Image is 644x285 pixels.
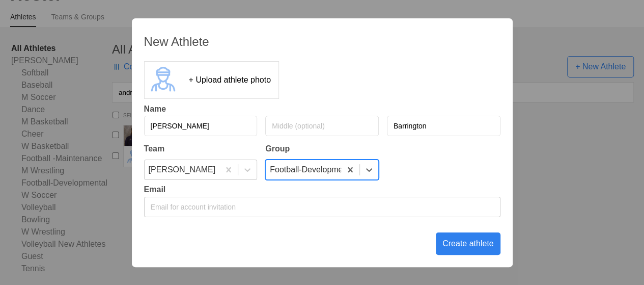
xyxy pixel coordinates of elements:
div: Email [144,185,500,194]
div: Create athlete [436,232,500,255]
div: + Upload athlete photo [189,75,271,85]
div: [PERSON_NAME] [149,160,216,179]
div: New Athlete [144,35,500,49]
div: Team [144,144,258,153]
iframe: Chat Widget [461,167,644,285]
input: Email for account invitation [144,197,500,217]
input: First [144,116,258,136]
div: Football-Developmental [270,160,341,179]
div: Group [265,144,379,153]
img: avatar [145,62,181,98]
input: Middle (optional) [265,116,379,136]
div: Name [144,105,500,114]
input: Last [387,116,500,136]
